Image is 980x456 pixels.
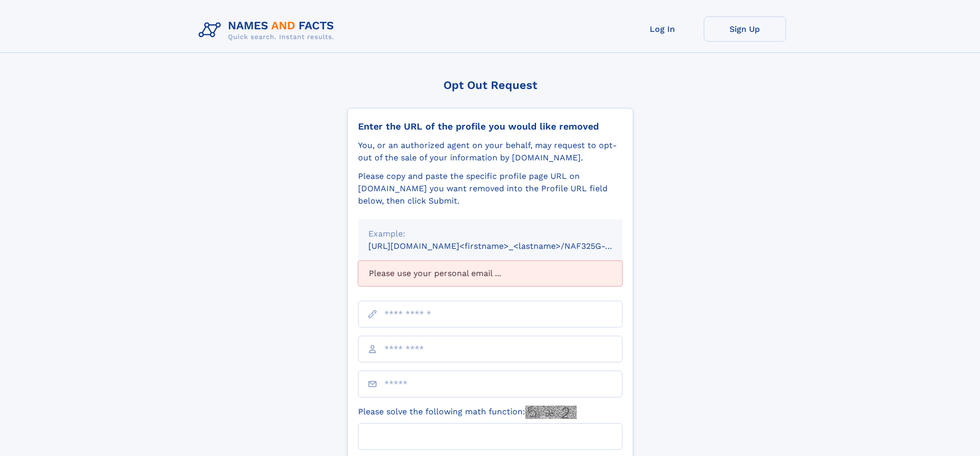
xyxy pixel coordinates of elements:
div: Please use your personal email ... [358,261,622,286]
div: You, or an authorized agent on your behalf, may request to opt-out of the sale of your informatio... [358,139,622,164]
small: [URL][DOMAIN_NAME]<firstname>_<lastname>/NAF325G-xxxxxxxx [368,241,642,251]
a: Sign Up [704,16,786,42]
label: Please solve the following math function: [358,406,577,419]
div: Enter the URL of the profile you would like removed [358,121,622,132]
div: Opt Out Request [347,79,633,92]
div: Please copy and paste the specific profile page URL on [DOMAIN_NAME] you want removed into the Pr... [358,170,622,207]
div: Example: [368,228,612,240]
img: Logo Names and Facts [194,16,343,44]
a: Log In [621,16,704,42]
